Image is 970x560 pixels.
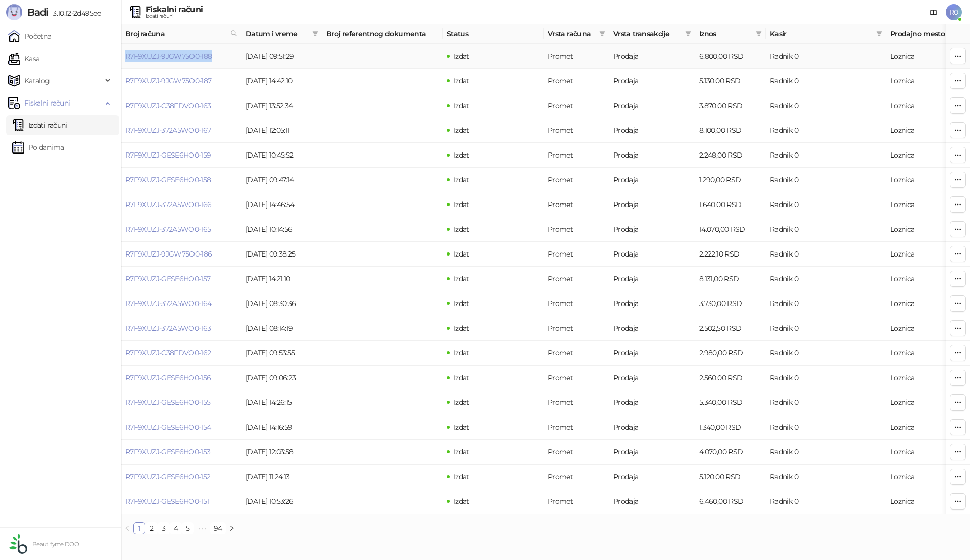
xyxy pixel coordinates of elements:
[241,440,322,465] td: [DATE] 12:03:58
[695,465,766,489] td: 5.120,00 RSD
[12,115,67,135] a: Izdati računi
[597,26,607,41] span: filter
[210,522,226,534] li: 94
[609,143,695,168] td: Prodaja
[874,26,884,41] span: filter
[609,242,695,267] td: Prodaja
[544,192,609,217] td: Promet
[609,44,695,69] td: Prodaja
[125,274,211,283] a: R7F9XUZJ-GESE6HO0-157
[241,192,322,217] td: [DATE] 14:46:54
[609,93,695,118] td: Prodaja
[609,217,695,242] td: Prodaja
[121,143,241,168] td: R7F9XUZJ-GESE6HO0-159
[125,52,212,61] a: R7F9XUZJ-9JGW75O0-188
[121,24,241,44] th: Broj računa
[544,465,609,489] td: Promet
[766,242,886,267] td: Radnik 0
[544,366,609,390] td: Promet
[544,69,609,93] td: Promet
[121,217,241,242] td: R7F9XUZJ-372A5WO0-165
[125,423,211,432] a: R7F9XUZJ-GESE6HO0-154
[609,316,695,341] td: Prodaja
[121,366,241,390] td: R7F9XUZJ-GESE6HO0-156
[695,69,766,93] td: 5.130,00 RSD
[766,341,886,366] td: Radnik 0
[454,472,469,481] span: Izdat
[32,541,79,548] small: Beautifyme DOO
[48,9,101,18] span: 3.10.12-2d495ee
[125,150,211,160] a: R7F9XUZJ-GESE6HO0-159
[133,522,145,534] li: 1
[241,316,322,341] td: [DATE] 08:14:19
[121,192,241,217] td: R7F9XUZJ-372A5WO0-166
[544,390,609,415] td: Promet
[454,126,469,135] span: Izdat
[211,523,225,534] a: 94
[766,118,886,143] td: Radnik 0
[756,31,762,37] span: filter
[454,497,469,506] span: Izdat
[599,31,605,37] span: filter
[454,447,469,456] span: Izdat
[544,168,609,192] td: Promet
[613,28,681,39] span: Vrsta transakcije
[145,522,158,534] li: 2
[241,465,322,489] td: [DATE] 11:24:13
[695,93,766,118] td: 3.870,00 RSD
[121,316,241,341] td: R7F9XUZJ-372A5WO0-163
[241,267,322,291] td: [DATE] 14:21:10
[946,4,962,20] span: R0
[121,465,241,489] td: R7F9XUZJ-GESE6HO0-152
[766,168,886,192] td: Radnik 0
[125,398,211,407] a: R7F9XUZJ-GESE6HO0-155
[158,523,169,534] a: 3
[125,126,211,135] a: R7F9XUZJ-372A5WO0-167
[766,143,886,168] td: Radnik 0
[544,316,609,341] td: Promet
[544,341,609,366] td: Promet
[544,44,609,69] td: Promet
[241,44,322,69] td: [DATE] 09:51:29
[443,24,544,44] th: Status
[226,522,238,534] li: Sledeća strana
[145,14,203,19] div: Izdati računi
[12,137,64,158] a: Po danima
[695,168,766,192] td: 1.290,00 RSD
[766,93,886,118] td: Radnik 0
[194,522,210,534] li: Sledećih 5 Strana
[241,242,322,267] td: [DATE] 09:38:25
[125,101,211,110] a: R7F9XUZJ-C38FDVO0-163
[8,534,28,554] img: 64x64-companyLogo-432ed541-86f2-4000-a6d6-137676e77c9d.png
[241,415,322,440] td: [DATE] 14:16:59
[241,366,322,390] td: [DATE] 09:06:23
[454,101,469,110] span: Izdat
[770,28,872,39] span: Kasir
[544,242,609,267] td: Promet
[146,523,157,534] a: 2
[695,267,766,291] td: 8.131,00 RSD
[454,299,469,308] span: Izdat
[125,299,212,308] a: R7F9XUZJ-372A5WO0-164
[609,415,695,440] td: Prodaja
[766,267,886,291] td: Radnik 0
[241,341,322,366] td: [DATE] 09:53:55
[695,415,766,440] td: 1.340,00 RSD
[241,143,322,168] td: [DATE] 10:45:52
[548,28,595,39] span: Vrsta računa
[182,523,193,534] a: 5
[685,31,691,37] span: filter
[544,489,609,514] td: Promet
[125,472,211,481] a: R7F9XUZJ-GESE6HO0-152
[609,341,695,366] td: Prodaja
[241,390,322,415] td: [DATE] 14:26:15
[454,76,469,85] span: Izdat
[544,217,609,242] td: Promet
[121,415,241,440] td: R7F9XUZJ-GESE6HO0-154
[695,489,766,514] td: 6.460,00 RSD
[876,31,882,37] span: filter
[121,44,241,69] td: R7F9XUZJ-9JGW75O0-188
[125,76,212,85] a: R7F9XUZJ-9JGW75O0-187
[125,324,211,333] a: R7F9XUZJ-372A5WO0-163
[766,44,886,69] td: Radnik 0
